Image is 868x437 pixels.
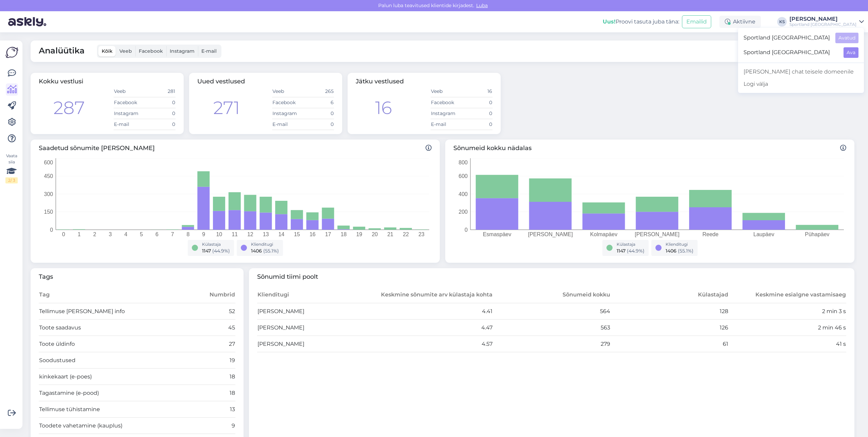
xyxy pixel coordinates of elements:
[729,320,847,336] td: 2 min 46 s
[493,303,611,320] td: 564
[272,97,303,108] td: Facebook
[729,336,847,352] td: 41 s
[257,336,375,352] td: [PERSON_NAME]
[372,231,378,237] tspan: 20
[617,241,645,247] div: Külastaja
[603,18,679,26] div: Proovi tasuta juba täna:
[493,336,611,352] td: 279
[50,227,53,232] tspan: 0
[39,272,235,281] span: Tags
[753,231,774,237] tspan: Laupäev
[197,78,245,85] span: Uued vestlused
[678,248,694,254] span: ( 55.1 %)
[462,119,493,130] td: 0
[356,78,404,85] span: Jätku vestlused
[528,231,573,238] tspan: [PERSON_NAME]
[39,336,186,352] td: Toote üldinfo
[462,108,493,119] td: 0
[186,320,235,336] td: 45
[493,287,611,303] th: Sõnumeid kokku
[611,320,729,336] td: 126
[278,231,284,237] tspan: 14
[474,2,490,9] span: Luba
[145,86,176,97] td: 281
[744,33,830,43] span: Sportland [GEOGRAPHIC_DATA]
[109,231,112,237] tspan: 3
[251,241,279,247] div: Klienditugi
[403,231,409,237] tspan: 22
[186,385,235,401] td: 18
[666,248,677,254] span: 1406
[738,66,864,78] a: [PERSON_NAME] chat teisele domeenile
[119,48,132,54] span: Veeb
[39,287,186,303] th: Tag
[294,231,300,237] tspan: 15
[340,231,347,237] tspan: 18
[789,16,864,27] a: [PERSON_NAME]Sportland [GEOGRAPHIC_DATA]
[145,108,176,119] td: 0
[202,241,230,247] div: Külastaja
[603,18,616,25] b: Uus!
[682,15,711,28] button: Emailid
[729,303,847,320] td: 2 min 3 s
[666,241,694,247] div: Klienditugi
[5,177,18,183] div: 2 / 3
[303,97,334,108] td: 6
[93,231,96,237] tspan: 2
[310,231,316,237] tspan: 16
[635,231,680,238] tspan: [PERSON_NAME]
[493,320,611,336] td: 563
[431,108,462,119] td: Instagram
[418,231,424,237] tspan: 23
[232,231,238,237] tspan: 11
[375,95,392,121] div: 16
[719,16,761,28] div: Aktiivne
[272,119,303,130] td: E-mail
[39,418,186,434] td: Toodete vahetamine (kauplus)
[39,45,85,58] span: Analüütika
[139,48,163,54] span: Facebook
[431,97,462,108] td: Facebook
[5,153,18,183] div: Vaata siia
[39,78,83,85] span: Kokku vestlusi
[458,209,468,215] tspan: 200
[431,86,462,97] td: Veeb
[201,48,217,54] span: E-mail
[186,401,235,418] td: 13
[458,191,468,197] tspan: 400
[462,86,493,97] td: 16
[186,231,189,237] tspan: 8
[202,231,205,237] tspan: 9
[44,159,53,165] tspan: 600
[257,272,847,281] span: Sõnumid tiimi poolt
[39,303,186,320] td: Tellimuse [PERSON_NAME] info
[303,119,334,130] td: 0
[375,287,493,303] th: Keskmine sõnumite arv külastaja kohta
[44,191,53,197] tspan: 300
[617,248,625,254] span: 1147
[729,287,847,303] th: Keskmine esialgne vastamisaeg
[186,369,235,385] td: 18
[186,287,235,303] th: Numbrid
[145,97,176,108] td: 0
[789,16,856,22] div: [PERSON_NAME]
[213,95,240,121] div: 271
[805,231,830,237] tspan: Pühapäev
[39,401,186,418] td: Tellimuse tühistamine
[431,119,462,130] td: E-mail
[44,209,53,215] tspan: 150
[611,303,729,320] td: 128
[145,119,176,130] td: 0
[39,369,186,385] td: kinkekaart (e-poes)
[5,46,18,59] img: Askly Logo
[263,248,279,254] span: ( 55.1 %)
[375,303,493,320] td: 4.41
[171,231,174,237] tspan: 7
[458,173,468,179] tspan: 600
[124,231,127,237] tspan: 4
[247,231,253,237] tspan: 12
[140,231,143,237] tspan: 5
[453,144,846,153] span: Sõnumeid kokku nädalas
[186,352,235,369] td: 19
[777,17,787,27] div: KS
